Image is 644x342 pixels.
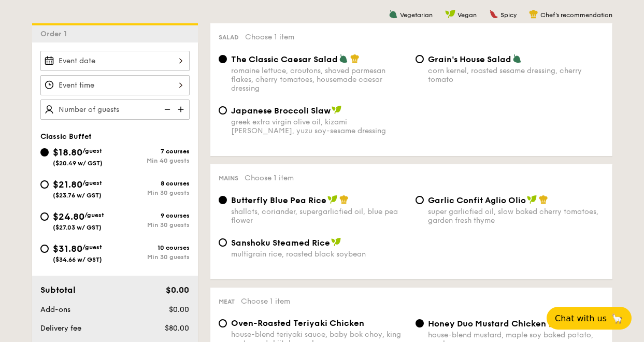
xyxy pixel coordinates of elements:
[219,238,227,247] input: Sanshoku Steamed Ricemultigrain rice, roasted black soybean
[53,256,102,263] span: ($34.66 w/ GST)
[53,147,82,158] span: $18.80
[219,196,227,204] input: Butterfly Blue Pea Riceshallots, coriander, supergarlicfied oil, blue pea flower
[40,148,49,156] input: $18.80/guest($20.49 w/ GST)7 coursesMin 40 guests
[241,297,290,306] span: Choose 1 item
[53,243,82,254] span: $31.80
[428,195,526,205] span: Garlic Confit Aglio Olio
[428,207,604,225] div: super garlicfied oil, slow baked cherry tomatoes, garden fresh thyme
[500,11,517,19] span: Spicy
[611,312,623,324] span: 🦙
[115,253,190,261] div: Min 30 guests
[512,54,522,63] img: icon-vegetarian.fe4039eb.svg
[166,285,189,295] span: $0.00
[53,192,102,199] span: ($23.76 w/ GST)
[231,238,330,248] span: Sanshoku Steamed Rice
[245,174,294,182] span: Choose 1 item
[231,54,338,64] span: The Classic Caesar Salad
[400,11,433,19] span: Vegetarian
[339,54,348,63] img: icon-vegetarian.fe4039eb.svg
[555,313,607,323] span: Chat with us
[489,9,498,19] img: icon-spicy.37a8142b.svg
[115,148,190,155] div: 7 courses
[539,195,548,204] img: icon-chef-hat.a58ddaea.svg
[231,318,364,328] span: Oven-Roasted Teriyaki Chicken
[428,66,604,84] div: corn kernel, roasted sesame dressing, cherry tomato
[428,319,546,329] span: Honey Duo Mustard Chicken
[169,305,189,314] span: $0.00
[115,221,190,229] div: Min 30 guests
[547,307,632,330] button: Chat with us🦙
[350,54,360,63] img: icon-chef-hat.a58ddaea.svg
[231,250,407,259] div: multigrain rice, roasted black soybean
[159,99,174,119] img: icon-reduce.1d2dbef1.svg
[40,75,190,95] input: Event time
[40,245,49,253] input: $31.80/guest($34.66 w/ GST)10 coursesMin 30 guests
[445,9,455,19] img: icon-vegan.f8ff3823.svg
[219,175,238,182] span: Mains
[339,195,349,204] img: icon-chef-hat.a58ddaea.svg
[219,319,227,327] input: Oven-Roasted Teriyaki Chickenhouse-blend teriyaki sauce, baby bok choy, king oyster and shiitake ...
[231,106,331,116] span: Japanese Broccoli Slaw
[40,305,70,314] span: Add-ons
[245,33,294,41] span: Choose 1 item
[40,51,190,71] input: Event date
[219,298,235,305] span: Meat
[40,99,190,120] input: Number of guests
[416,55,424,63] input: Grain's House Saladcorn kernel, roasted sesame dressing, cherry tomato
[219,106,227,115] input: Japanese Broccoli Slawgreek extra virgin olive oil, kizami [PERSON_NAME], yuzu soy-sesame dressing
[40,324,81,333] span: Delivery fee
[82,179,102,187] span: /guest
[529,9,538,19] img: icon-chef-hat.a58ddaea.svg
[53,160,103,167] span: ($20.49 w/ GST)
[40,212,49,221] input: $24.80/guest($27.03 w/ GST)9 coursesMin 30 guests
[547,318,556,327] img: icon-chef-hat.a58ddaea.svg
[457,11,477,19] span: Vegan
[40,285,76,295] span: Subtotal
[219,34,239,41] span: Salad
[165,324,189,333] span: $80.00
[40,30,71,38] span: Order 1
[231,66,407,93] div: romaine lettuce, croutons, shaved parmesan flakes, cherry tomatoes, housemade caesar dressing
[231,118,407,135] div: greek extra virgin olive oil, kizami [PERSON_NAME], yuzu soy-sesame dressing
[115,157,190,164] div: Min 40 guests
[428,54,511,64] span: Grain's House Salad
[82,244,102,251] span: /guest
[53,224,102,231] span: ($27.03 w/ GST)
[115,180,190,187] div: 8 courses
[84,211,104,219] span: /guest
[53,211,84,222] span: $24.80
[219,55,227,63] input: The Classic Caesar Saladromaine lettuce, croutons, shaved parmesan flakes, cherry tomatoes, house...
[82,147,102,154] span: /guest
[331,237,341,247] img: icon-vegan.f8ff3823.svg
[115,212,190,219] div: 9 courses
[115,189,190,196] div: Min 30 guests
[231,195,326,205] span: Butterfly Blue Pea Rice
[40,132,92,141] span: Classic Buffet
[540,11,612,19] span: Chef's recommendation
[53,179,82,190] span: $21.80
[416,319,424,327] input: Honey Duo Mustard Chickenhouse-blend mustard, maple soy baked potato, parsley
[527,195,537,204] img: icon-vegan.f8ff3823.svg
[332,105,342,115] img: icon-vegan.f8ff3823.svg
[174,99,190,119] img: icon-add.58712e84.svg
[327,195,338,204] img: icon-vegan.f8ff3823.svg
[389,9,398,19] img: icon-vegetarian.fe4039eb.svg
[416,196,424,204] input: Garlic Confit Aglio Oliosuper garlicfied oil, slow baked cherry tomatoes, garden fresh thyme
[115,244,190,251] div: 10 courses
[231,207,407,225] div: shallots, coriander, supergarlicfied oil, blue pea flower
[40,180,49,189] input: $21.80/guest($23.76 w/ GST)8 coursesMin 30 guests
